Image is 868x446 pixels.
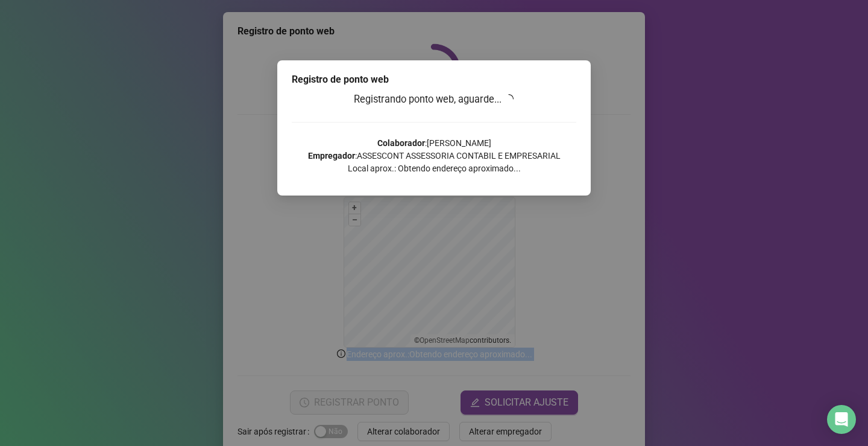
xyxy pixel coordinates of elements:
[377,138,425,148] strong: Colaborador
[292,72,576,87] div: Registro de ponto web
[504,94,515,104] span: loading
[292,137,576,175] p: : [PERSON_NAME] : ASSESCONT ASSESSORIA CONTABIL E EMPRESARIAL Local aprox.: Obtendo endereço apro...
[827,405,856,434] div: Open Intercom Messenger
[292,92,576,107] h3: Registrando ponto web, aguarde...
[308,151,355,161] strong: Empregador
